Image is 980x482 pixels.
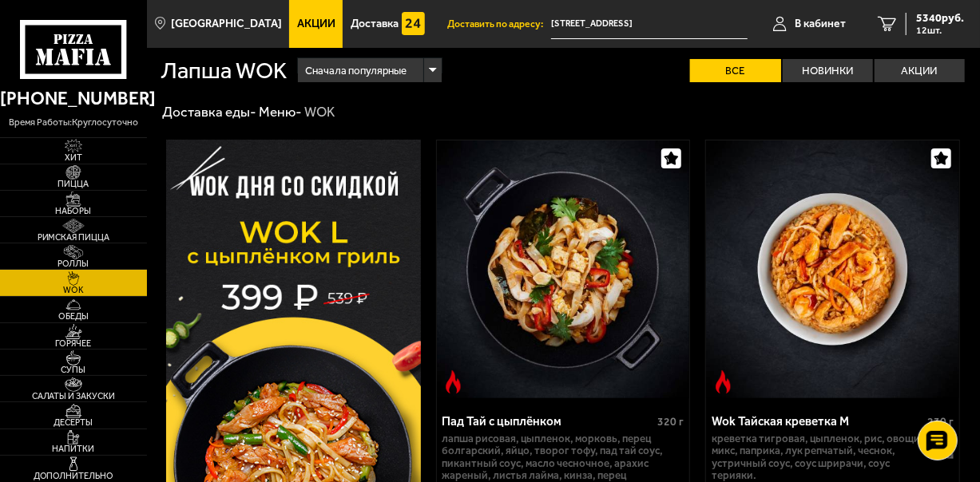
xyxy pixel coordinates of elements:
span: 320 г [658,415,684,429]
span: Сначала популярные [305,56,407,85]
a: Меню- [259,104,302,120]
div: WOK [305,103,335,120]
label: Акции [875,59,965,82]
img: Пад Тай с цыплёнком [437,140,690,398]
input: Ваш адрес доставки [551,10,747,39]
div: Wok Тайская креветка M [712,414,923,429]
label: Все [690,59,780,82]
span: Акции [297,18,335,30]
label: Новинки [783,59,873,82]
img: Wok Тайская креветка M [706,140,959,398]
span: 230 г [927,415,954,429]
h1: Лапша WOK [161,59,287,82]
a: Доставка еды- [162,104,256,120]
a: Острое блюдоWok Тайская креветка M [706,140,959,398]
span: 5340 руб. [916,13,964,24]
img: Острое блюдо [712,370,735,393]
img: Острое блюдо [442,370,465,393]
span: В кабинет [795,18,846,30]
img: 15daf4d41897b9f0e9f617042186c801.svg [402,12,425,35]
p: креветка тигровая, цыпленок, рис, овощи микс, паприка, лук репчатый, чеснок, устричный соус, соус... [712,433,929,481]
span: Санкт-Петербург, Тимуровская улица, 12 [551,10,747,39]
div: Пад Тай с цыплёнком [442,414,653,429]
a: Острое блюдоПад Тай с цыплёнком [437,140,690,398]
span: Доставить по адресу: [447,19,551,29]
span: Доставка [351,18,399,30]
span: 12 шт. [916,26,964,35]
span: [GEOGRAPHIC_DATA] [171,18,282,30]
